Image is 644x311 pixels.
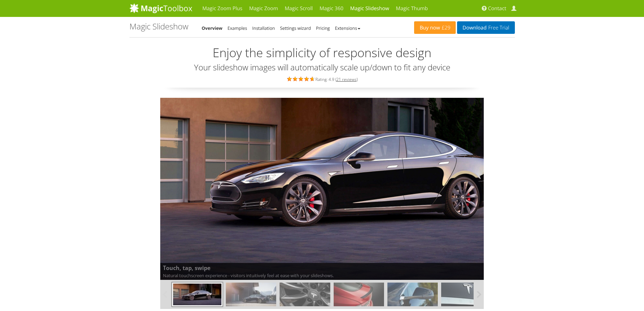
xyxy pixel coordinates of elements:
div: Rating: 4.9 ( ) [129,75,515,83]
img: models-02.jpg [226,283,276,306]
h1: Magic Slideshow [129,22,188,31]
span: Free Trial [486,25,509,30]
span: £29 [440,25,451,30]
h3: Your slideshow images will automatically scale up/down to fit any device [129,63,515,72]
a: DownloadFree Trial [457,21,515,34]
h2: Enjoy the simplicity of responsive design [129,46,515,60]
a: Settings wizard [280,25,311,31]
a: Buy now£29 [414,21,456,34]
img: models-06.jpg [387,283,438,306]
a: 21 reviews [336,76,357,82]
span: Natural touchscreen experience - visitors intuitively feel at ease with your slideshows. [160,263,484,280]
a: Pricing [316,25,330,31]
a: Examples [228,25,247,31]
a: Overview [202,25,223,31]
img: models-03.jpg [280,283,330,306]
img: models-07.jpg [441,283,492,306]
a: Installation [252,25,275,31]
b: Touch, tap, swipe [163,264,481,272]
img: MagicToolbox.com - Image tools for your website [129,3,192,13]
a: Extensions [335,25,360,31]
img: models-04.jpg [334,283,384,306]
span: Contact [488,5,506,12]
img: Touch, tap, swipe [160,61,549,280]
